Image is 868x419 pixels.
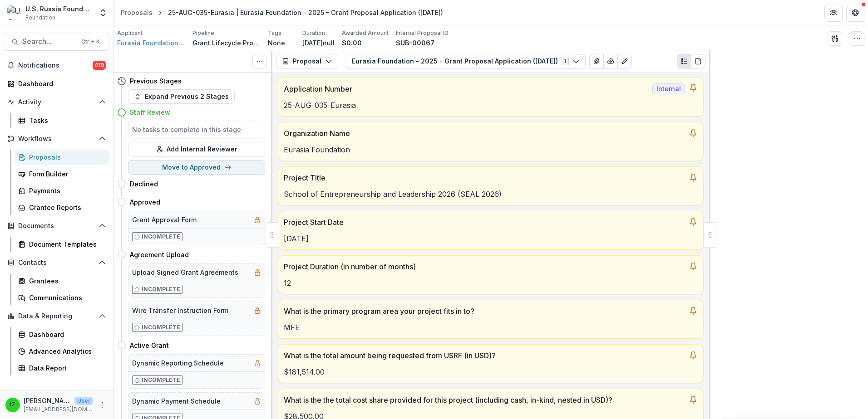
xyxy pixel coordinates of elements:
[396,29,449,37] p: Internal Proposal ID
[278,78,704,117] a: Application NumberInternal25-AUG-035-Eurasia
[15,273,109,288] a: Grantees
[4,76,109,91] a: Dashboard
[142,233,180,241] p: Incomplete
[15,200,109,215] a: Grantee Reports
[117,38,185,48] a: Eurasia Foundation Inc
[132,396,221,406] h5: Dynamic Payment Schedule
[278,300,704,339] a: What is the primary program area your project fits in to?MFE
[29,363,102,373] div: Data Report
[284,172,685,183] p: Project Title
[142,376,180,384] p: Incomplete
[284,233,698,244] p: [DATE]
[284,144,698,155] p: Eurasia Foundation
[142,285,180,293] p: Incomplete
[29,116,102,125] div: Tasks
[284,350,685,361] p: What is the total amount being requested from USRF (in USD)?
[130,250,189,259] h4: Agreement Upload
[29,186,102,195] div: Payments
[25,14,55,22] span: Foundation
[396,38,434,48] p: SUB-00067
[284,83,649,94] p: Application Number
[278,166,704,205] a: Project TitleSchool of Entrepreneurship and Leadership 2026 (SEAL 2026)
[192,38,261,48] p: Grant Lifecycle Process
[346,54,586,68] button: Eurasia Foundation - 2025 - Grant Proposal Application ([DATE])1
[15,150,109,165] a: Proposals
[589,54,604,68] button: View Attached Files
[192,29,214,37] p: Pipeline
[117,6,447,19] nav: breadcrumb
[268,29,281,37] p: Tags
[284,395,685,405] p: What is the the total cost share provided for this project (including cash, in-kind, nested in USD)?
[142,323,180,331] p: Incomplete
[677,54,691,68] button: Plaintext view
[278,344,704,383] a: What is the total amount being requested from USRF (in USD)?$181,514.00
[24,396,71,405] p: [PERSON_NAME]
[7,5,22,20] img: U.S. Russia Foundation
[130,341,169,350] h4: Active Grant
[15,290,109,305] a: Communications
[18,222,95,230] span: Documents
[97,4,109,22] button: Open entity switcher
[302,38,335,48] p: [DATE]null
[252,54,267,68] button: Toggle View Cancelled Tasks
[617,54,632,68] button: Edit as form
[284,100,698,111] p: 25-AUG-035-Eurasia
[15,344,109,359] a: Advanced Analytics
[29,330,102,339] div: Dashboard
[130,197,160,207] h4: Approved
[132,268,238,277] h5: Upload Signed Grant Agreements
[132,358,224,368] h5: Dynamic Reporting Schedule
[132,125,261,134] h5: No tasks to complete in this stage
[117,6,156,19] a: Proposals
[18,312,95,320] span: Data & Reporting
[278,255,704,294] a: Project Duration (in number of months)12
[29,346,102,356] div: Advanced Analytics
[15,361,109,375] a: Data Report
[130,107,170,117] h4: Staff Review
[284,278,698,288] p: 12
[846,4,864,22] button: Get Help
[121,8,153,17] div: Proposals
[4,33,109,51] button: Search...
[168,8,443,17] div: 25-AUG-035-Eurasia | Eurasia Foundation - 2025 - Grant Proposal Application ([DATE])
[278,211,704,250] a: Project Start Date[DATE]
[18,79,102,88] div: Dashboard
[4,95,109,109] button: Open Activity
[284,306,685,317] p: What is the primary program area your project fits in to?
[132,306,228,315] h5: Wire Transfer Instruction Form
[342,29,389,37] p: Awarded Amount
[97,400,108,410] button: More
[4,255,109,270] button: Open Contacts
[268,38,285,48] p: None
[18,259,95,267] span: Contacts
[22,37,76,46] span: Search...
[29,276,102,286] div: Grantees
[10,402,15,408] div: Igor Zevelev
[824,4,843,22] button: Partners
[342,38,362,48] p: $0.00
[15,327,109,342] a: Dashboard
[284,189,698,200] p: School of Entrepreneurship and Leadership 2026 (SEAL 2026)
[15,166,109,181] a: Form Builder
[128,142,265,156] button: Add Internal Reviewer
[18,98,95,106] span: Activity
[130,76,182,86] h4: Previous Stages
[652,83,685,94] span: Internal
[284,128,685,139] p: Organization Name
[74,397,93,405] p: User
[130,179,158,189] h4: Declined
[284,322,698,333] p: MFE
[132,215,197,224] h5: Grant Approval Form
[29,152,102,162] div: Proposals
[128,89,235,104] button: Expand Previous 2 Stages
[4,309,109,323] button: Open Data & Reporting
[117,29,143,37] p: Applicant
[15,183,109,198] a: Payments
[18,62,93,69] span: Notifications
[302,29,325,37] p: Duration
[284,217,685,228] p: Project Start Date
[284,366,698,377] p: $181,514.00
[128,160,265,175] button: Move to Approved
[29,169,102,179] div: Form Builder
[79,37,102,47] div: Ctrl + K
